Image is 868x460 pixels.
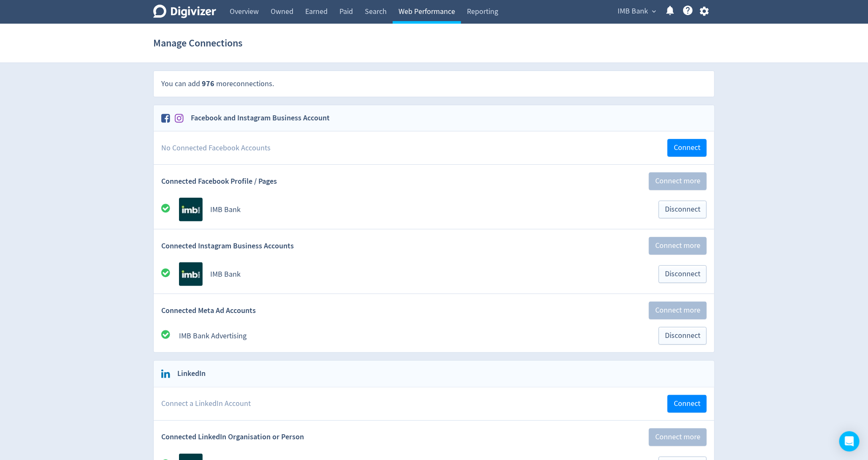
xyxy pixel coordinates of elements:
span: Connect [674,400,700,408]
span: Connect more [655,177,700,185]
a: IMB Bank Advertising [179,331,247,341]
span: IMB Bank [618,5,648,18]
span: Connect [674,144,700,152]
span: Connect more [655,242,700,250]
span: Connected Instagram Business Accounts [161,241,294,251]
span: Connect more [655,307,700,314]
span: Connect more [655,433,700,441]
a: IMB Bank [210,269,241,279]
span: Connected Facebook Profile / Pages [161,176,277,187]
h2: Facebook and Instagram Business Account [185,113,330,123]
span: Disconnect [665,270,700,278]
span: expand_more [650,8,658,15]
span: Connect a LinkedIn Account [161,398,251,409]
button: Disconnect [659,265,707,283]
button: Connect more [649,428,707,446]
h1: Manage Connections [153,30,242,57]
div: All good [161,329,179,343]
a: IMB Bank [210,205,241,215]
span: No Connected Facebook Accounts [161,143,271,153]
button: Disconnect [659,201,707,218]
button: Connect more [649,302,707,319]
div: All good [161,203,179,216]
button: Disconnect [659,327,707,345]
button: Connect more [649,237,707,255]
button: Connect [667,395,707,413]
button: Connect more [649,172,707,190]
img: Avatar for IMB Bank [179,198,203,221]
span: 976 [202,79,214,89]
img: Avatar for IMB Bank [179,262,203,286]
div: Open Intercom Messenger [839,431,860,452]
span: You can add more connections . [161,79,274,89]
button: IMB Bank [615,5,658,18]
span: Connected LinkedIn Organisation or Person [161,432,304,442]
span: Connected Meta Ad Accounts [161,305,256,316]
span: Disconnect [665,206,700,213]
button: Connect [667,139,707,157]
h2: LinkedIn [171,368,206,379]
div: All good [161,268,179,281]
span: Disconnect [665,332,700,340]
